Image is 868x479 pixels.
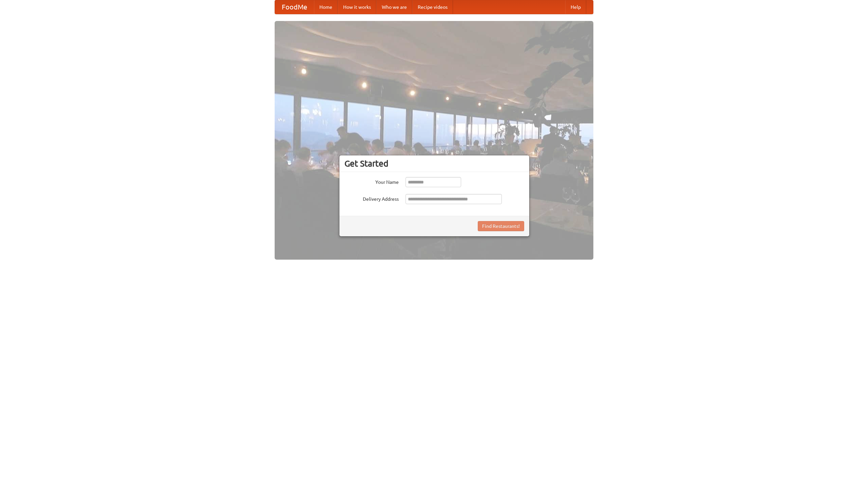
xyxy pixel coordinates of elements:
label: Delivery Address [344,194,399,202]
a: How it works [338,0,376,14]
h3: Get Started [344,158,524,169]
a: Who we are [376,0,412,14]
a: Recipe videos [412,0,453,14]
a: FoodMe [275,0,314,14]
label: Your Name [344,177,399,186]
a: Help [565,0,586,14]
button: Find Restaurants! [478,221,524,231]
a: Home [314,0,338,14]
